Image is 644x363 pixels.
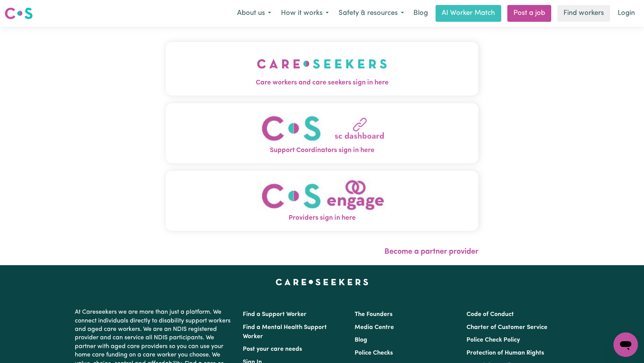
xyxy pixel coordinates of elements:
[243,311,307,318] a: Find a Support Worker
[232,5,276,21] button: About us
[355,350,393,356] a: Police Checks
[355,324,394,331] a: Media Centre
[166,213,479,223] span: Providers sign in here
[466,324,547,331] a: Charter of Customer Service
[466,337,520,343] a: Police Check Policy
[334,5,409,21] button: Safety & resources
[355,337,367,343] a: Blog
[436,5,501,22] a: AI Worker Match
[276,5,334,21] button: How it works
[166,171,479,231] button: Providers sign in here
[166,42,479,96] button: Care workers and care seekers sign in here
[243,324,327,340] a: Find a Mental Health Support Worker
[166,78,479,88] span: Care workers and care seekers sign in here
[166,146,479,156] span: Support Coordinators sign in here
[466,311,514,318] a: Code of Conduct
[5,6,33,20] img: Careseekers logo
[507,5,551,22] a: Post a job
[384,248,478,256] a: Become a partner provider
[409,5,433,22] a: Blog
[5,5,33,22] a: Careseekers logo
[355,311,392,318] a: The Founders
[613,332,638,357] iframe: Button to launch messaging window
[613,5,639,22] a: Login
[166,103,479,163] button: Support Coordinators sign in here
[276,279,368,285] a: Careseekers home page
[243,346,302,352] a: Post your care needs
[466,350,544,356] a: Protection of Human Rights
[557,5,610,22] a: Find workers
